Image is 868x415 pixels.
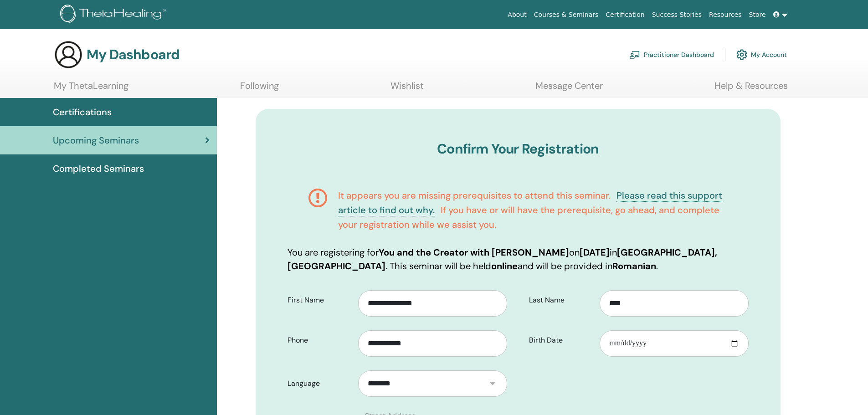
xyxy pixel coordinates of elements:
img: chalkboard-teacher.svg [629,51,640,59]
label: Language [281,375,359,392]
a: Success Stories [648,6,705,23]
a: Resources [705,6,745,23]
p: You are registering for on in . This seminar will be held and will be provided in . [288,246,749,273]
a: Message Center [535,80,603,98]
span: If you have or will have the prerequisite, go ahead, and complete your registration while we assi... [338,204,719,231]
h3: Confirm Your Registration [288,141,749,157]
a: Practitioner Dashboard [629,45,714,65]
img: logo.png [60,5,169,25]
a: About [504,6,530,23]
a: My ThetaLearning [54,80,128,98]
b: You and the Creator with [PERSON_NAME] [379,246,569,258]
b: online [491,260,518,272]
label: Birth Date [522,332,600,349]
b: Romanian [612,260,656,272]
a: Following [240,80,279,98]
span: Completed Seminars [53,162,144,175]
a: Certification [602,6,648,23]
img: generic-user-icon.jpg [54,40,83,69]
a: Store [745,6,770,23]
img: cog.svg [736,47,747,62]
label: Last Name [522,292,600,309]
span: Upcoming Seminars [53,133,139,147]
a: Help & Resources [714,80,788,98]
b: [DATE] [580,246,610,258]
a: Courses & Seminars [530,6,602,23]
span: It appears you are missing prerequisites to attend this seminar. [338,190,611,201]
label: Phone [281,332,359,349]
span: Certifications [53,105,112,119]
h3: My Dashboard [87,46,180,63]
label: First Name [281,292,359,309]
a: My Account [736,45,787,65]
a: Wishlist [390,80,424,98]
